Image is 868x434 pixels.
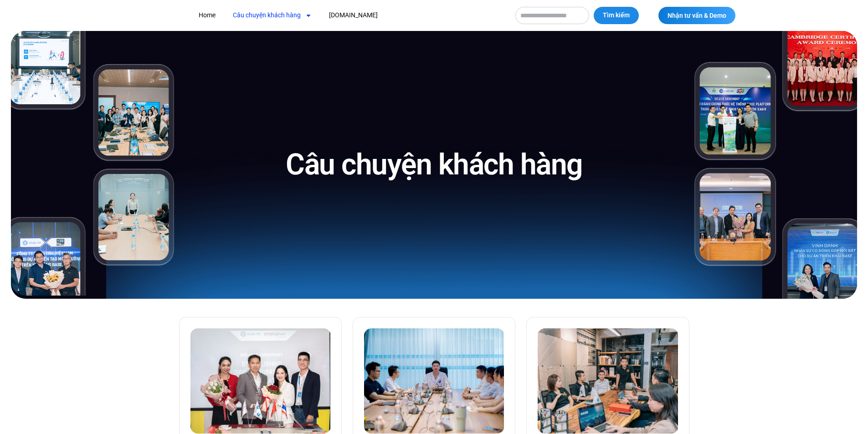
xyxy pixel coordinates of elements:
[603,11,630,20] span: Tìm kiếm
[286,146,582,184] h1: Câu chuyện khách hàng
[192,7,222,24] a: Home
[322,7,385,24] a: [DOMAIN_NAME]
[668,12,726,19] span: Nhận tư vấn & Demo
[226,7,318,24] a: Câu chuyện khách hàng
[594,7,639,24] button: Tìm kiếm
[658,7,735,24] a: Nhận tư vấn & Demo
[192,7,506,24] nav: Menu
